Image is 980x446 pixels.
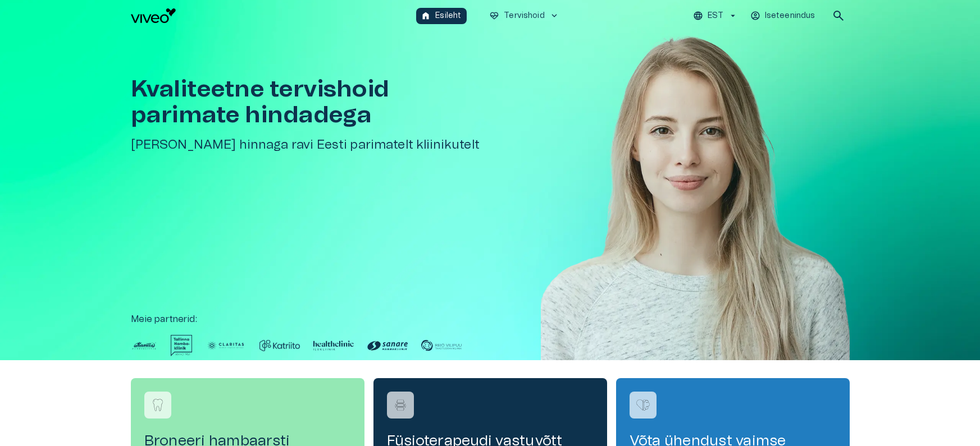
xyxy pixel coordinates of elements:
img: Partner logo [259,335,300,356]
img: Võta ühendust vaimse tervise spetsialistiga logo [635,397,651,413]
img: Partner logo [367,335,408,356]
h1: Kvaliteetne tervishoid parimate hindadega [131,76,495,128]
p: Iseteenindus [765,10,815,22]
span: search [832,9,845,22]
button: ecg_heartTervishoidkeyboard_arrow_down [485,8,564,24]
img: Broneeri hambaarsti konsultatsioon logo [149,397,166,413]
button: EST [691,8,739,24]
button: open search modal [827,4,850,27]
p: Meie partnerid : [131,312,850,326]
img: Partner logo [131,335,158,356]
p: Tervishoid [504,10,545,22]
span: keyboard_arrow_down [549,11,559,21]
span: ecg_heart [489,11,499,21]
p: Esileht [435,10,461,22]
img: Partner logo [313,335,354,356]
img: Viveo logo [131,8,176,23]
span: home [421,11,431,21]
img: Partner logo [171,335,192,356]
img: Partner logo [206,335,246,356]
button: Iseteenindus [749,8,818,24]
a: Navigate to homepage [131,8,412,23]
img: Partner logo [421,335,462,356]
p: EST [708,10,723,22]
h5: [PERSON_NAME] hinnaga ravi Eesti parimatelt kliinikutelt [131,137,495,153]
button: homeEsileht [416,8,467,24]
img: Füsioterapeudi vastuvõtt logo [392,397,409,413]
img: Woman smiling [541,31,850,394]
